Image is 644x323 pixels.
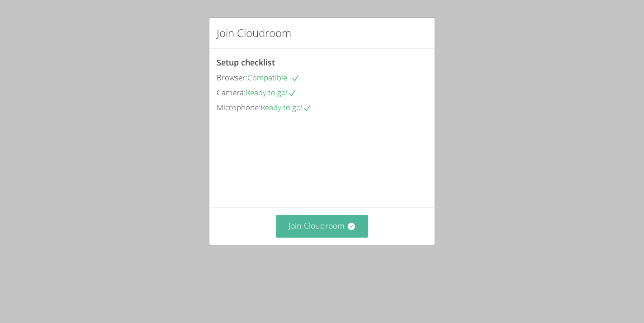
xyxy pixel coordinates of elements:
button: Join Cloudroom [276,215,369,237]
span: Setup checklist [217,57,275,68]
span: Microphone: [217,102,260,112]
span: Ready to go! [246,87,297,98]
h2: Join Cloudroom [217,25,291,41]
span: Browser: [217,72,247,83]
span: Compatible [247,72,300,83]
span: Ready to go! [260,102,312,112]
span: Camera: [217,87,246,98]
